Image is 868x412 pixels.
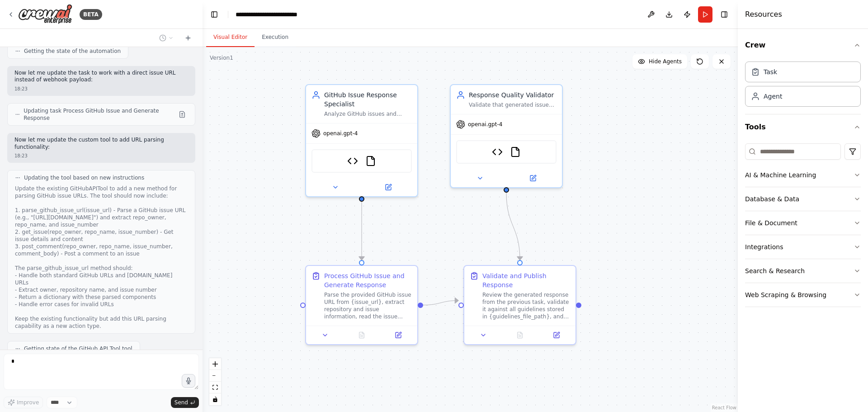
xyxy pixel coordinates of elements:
div: Response Quality Validator [469,90,557,99]
button: Send [171,397,199,408]
p: Now let me update the custom tool to add URL parsing functionality: [14,137,188,151]
button: Crew [745,33,861,58]
button: Open in side panel [507,173,558,184]
img: GitHub API Tool [347,156,358,166]
button: Switch to previous chat [156,33,177,43]
g: Edge from c489af4d-455e-414b-9356-574b1bcee9f7 to cfd55dfc-490c-46a1-a804-ad27bb4067d0 [502,193,524,260]
span: Improve [17,399,39,406]
button: Web Scraping & Browsing [745,283,861,307]
div: Task [764,67,777,76]
g: Edge from 0a578c90-0983-41ef-961e-a177c20d4f89 to e09586e7-ad68-4fba-978f-0296908c672f [357,202,366,260]
button: zoom in [209,358,221,370]
button: Open in side panel [363,182,414,193]
img: FileReadTool [365,156,376,166]
button: Visual Editor [206,28,255,47]
button: Improve [4,397,43,408]
span: Send [175,399,188,406]
p: Now let me update the task to work with a direct issue URL instead of webhook payload: [14,70,188,84]
div: 18:23 [14,152,188,159]
button: Open in side panel [541,330,572,341]
div: Version 1 [210,54,233,62]
div: 18:23 [14,85,188,92]
span: Getting the state of the automation [24,47,121,55]
img: Logo [18,4,72,24]
button: Integrations [745,235,861,259]
button: Search & Research [745,259,861,283]
div: Parse the provided GitHub issue URL from {issue_url}, extract repository and issue information, r... [324,291,412,320]
div: Analyze GitHub issues and generate helpful, accurate responses based on established guidelines an... [324,110,412,118]
a: React Flow attribution [712,405,736,410]
div: Review the generated response from the previous task, validate it against all guidelines stored i... [482,291,570,320]
span: Updating task Process GitHub Issue and Generate Response [24,107,175,122]
button: No output available [501,330,539,341]
button: Tools [745,114,861,140]
button: Start a new chat [181,33,195,43]
button: Hide left sidebar [208,8,221,21]
div: Update the existing GitHubAPITool to add a new method for parsing GitHub issue URLs. The tool sho... [15,185,188,330]
button: File & Document [745,211,861,235]
button: Hide Agents [632,54,687,69]
img: GitHub API Tool [492,147,503,157]
button: toggle interactivity [209,393,221,405]
nav: breadcrumb [236,10,321,19]
g: Edge from e09586e7-ad68-4fba-978f-0296908c672f to cfd55dfc-490c-46a1-a804-ad27bb4067d0 [423,296,458,310]
button: fit view [209,382,221,393]
div: Crew [745,58,861,114]
button: AI & Machine Learning [745,163,861,187]
div: Validate that generated issue responses follow all guidelines, maintain appropriate tone, and are... [469,101,557,109]
div: GitHub Issue Response SpecialistAnalyze GitHub issues and generate helpful, accurate responses ba... [305,84,418,197]
div: Response Quality ValidatorValidate that generated issue responses follow all guidelines, maintain... [450,84,563,188]
button: Execution [255,28,296,47]
img: FileReadTool [510,147,521,157]
span: Hide Agents [649,58,682,65]
div: BETA [80,9,102,20]
div: React Flow controls [209,358,221,405]
div: Validate and Publish Response [482,271,570,289]
button: Open in side panel [382,330,414,341]
div: Validate and Publish ResponseReview the generated response from the previous task, validate it ag... [463,265,576,345]
div: Tools [745,140,861,314]
div: GitHub Issue Response Specialist [324,90,412,109]
div: Agent [764,92,782,101]
button: zoom out [209,370,221,382]
div: Process GitHub Issue and Generate Response [324,271,412,289]
span: Getting state of the GitHub API Tool tool [24,345,132,352]
button: Hide right sidebar [718,8,731,21]
h4: Resources [745,9,782,20]
button: No output available [343,330,381,341]
span: openai.gpt-4 [468,121,502,128]
button: Click to speak your automation idea [182,374,195,388]
span: openai.gpt-4 [323,130,358,137]
button: Database & Data [745,187,861,211]
span: Updating the tool based on new instructions [24,174,144,181]
div: Process GitHub Issue and Generate ResponseParse the provided GitHub issue URL from {issue_url}, e... [305,265,418,345]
